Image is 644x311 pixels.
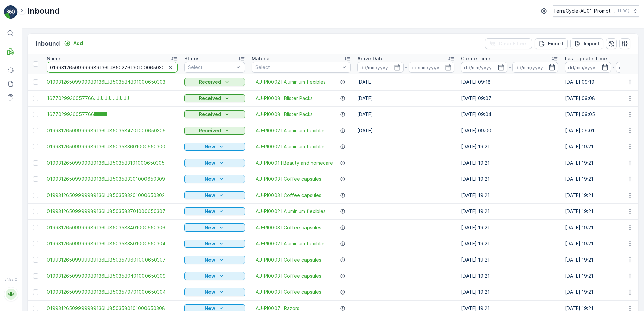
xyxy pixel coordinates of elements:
[354,74,458,90] td: [DATE]
[184,191,245,199] button: New
[4,5,18,19] img: logo
[47,127,178,134] a: 01993126509999989136LJ8503584701000650306
[36,39,60,48] p: Inbound
[33,257,38,263] div: Toggle Row Selected
[184,78,245,86] button: Received
[33,193,38,198] div: Toggle Row Selected
[47,111,178,118] a: 1677029936057766IIIIIIIIIIIII
[354,90,458,106] td: [DATE]
[184,288,245,296] button: New
[256,192,321,199] span: AU-PI0003 I Coffee capsules
[47,55,60,62] p: Name
[535,38,568,49] button: Export
[188,64,234,71] p: Select
[458,252,561,268] td: [DATE] 19:21
[33,241,38,246] div: Toggle Row Selected
[22,110,104,116] span: 1677029936057766JJJJJJJJJJJJJ
[6,155,37,161] span: Net Amount :
[37,155,52,161] span: 0.7 kg
[548,40,563,47] p: Export
[205,256,215,263] p: New
[27,6,60,16] p: Inbound
[485,38,532,49] button: Clear Filters
[256,176,321,182] a: AU-PI0003 I Coffee capsules
[256,273,321,279] a: AU-PI0003 I Coffee capsules
[47,160,178,166] a: 01993126509999989136LJ8503583101000650305
[184,143,245,151] button: New
[256,143,326,150] a: AU-PI0002 I Aluminium flexibles
[184,94,245,102] button: Received
[47,289,178,296] span: 01993126509999989136LJ8503579701000650304
[47,224,178,231] a: 01993126509999989136LJ8503583401000650306
[354,106,458,123] td: [DATE]
[256,208,326,215] span: AU-PI0002 I Aluminium flexibles
[47,176,178,182] a: 01993126509999989136LJ8503583301000650309
[6,122,36,127] span: Arrive Date :
[199,127,221,134] p: Received
[205,192,215,199] p: New
[458,203,561,219] td: [DATE] 19:21
[613,8,629,14] p: ( +11:00 )
[33,209,38,214] div: Toggle Row Selected
[47,256,178,263] span: 01993126509999989136LJ8503579601000650307
[612,63,615,71] p: -
[47,79,178,85] span: 01993126509999989136LJ8503584801000650303
[256,289,321,296] a: AU-PI0003 I Coffee capsules
[458,155,561,171] td: [DATE] 19:21
[41,144,101,149] span: AU-PI0008 I Blister Packs
[33,144,38,149] div: Toggle Row Selected
[47,192,178,199] span: 01993126509999989136LJ8503583201000650302
[553,5,639,17] button: TerraCycle-AU01-Prompt(+11:00)
[33,289,38,295] div: Toggle Row Selected
[6,110,22,116] span: Name :
[199,111,221,118] p: Received
[184,240,245,248] button: New
[47,143,178,150] span: 01993126509999989136LJ8503583601000650300
[272,6,371,14] p: 1677029936057766JJJJJJJJJJJJJ
[199,79,221,85] p: Received
[6,289,17,300] div: MM
[6,144,41,149] span: Material Type :
[33,306,38,311] div: Toggle Row Selected
[458,187,561,203] td: [DATE] 19:21
[498,40,528,47] p: Clear Filters
[458,284,561,300] td: [DATE] 19:21
[256,256,321,263] a: AU-PI0003 I Coffee capsules
[256,160,333,166] a: AU-PI0001 I Beauty and homecare
[205,143,215,150] p: New
[458,219,561,236] td: [DATE] 19:21
[184,55,200,62] p: Status
[409,62,455,73] input: dd/mm/yyyy
[205,160,215,166] p: New
[256,95,313,102] a: AU-PI0008 I Blister Packs
[47,208,178,215] a: 01993126509999989136LJ8503583701000650307
[199,95,221,102] p: Received
[33,160,38,166] div: Toggle Row Selected
[38,133,53,138] span: 0.7 kg
[184,223,245,232] button: New
[33,79,38,85] div: Toggle Row Selected
[256,111,313,118] a: AU-PI0008 I Blister Packs
[184,256,245,264] button: New
[205,289,215,296] p: New
[553,8,611,14] p: TerraCycle-AU01-Prompt
[458,171,561,187] td: [DATE] 19:21
[36,122,52,127] span: [DATE]
[256,79,326,85] a: AU-PI0002 I Aluminium flexibles
[256,224,321,231] a: AU-PI0003 I Coffee capsules
[6,133,38,138] span: First Weight :
[184,175,245,183] button: New
[205,176,215,182] p: New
